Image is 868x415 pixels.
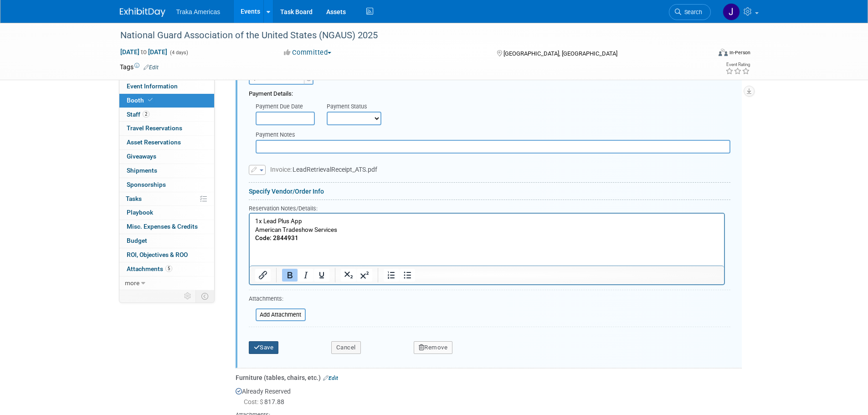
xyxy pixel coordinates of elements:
[119,220,214,234] a: Misc. Expenses & Credits
[127,82,178,90] span: Event Information
[270,166,377,173] span: LeadRetrievalReceipt_ATS.pdf
[127,153,156,160] span: Giveaways
[127,97,154,104] span: Booth
[681,9,702,15] span: Search
[127,265,172,272] span: Attachments
[119,277,214,290] a: more
[144,64,159,71] a: Edit
[127,138,181,146] span: Asset Reservations
[341,269,356,282] button: Subscript
[282,269,298,282] button: Bold
[244,398,288,405] span: 817.88
[119,164,214,178] a: Shipments
[139,48,148,56] span: to
[357,269,372,282] button: Superscript
[125,279,139,287] span: more
[195,290,214,302] td: Toggle Event Tabs
[236,373,742,382] div: Furniture (tables, chairs, etc.)
[249,341,279,354] button: Save
[119,234,214,248] a: Budget
[298,269,313,282] button: Italic
[120,48,168,56] span: [DATE] [DATE]
[127,223,198,230] span: Misc. Expenses & Credits
[244,398,264,405] span: Cost: $
[384,269,399,282] button: Numbered list
[719,49,728,56] img: Format-Inperson.png
[725,62,750,67] div: Event Rating
[400,269,415,282] button: Bullet list
[127,167,157,174] span: Shipments
[657,47,751,61] div: Event Format
[176,8,221,15] span: Traka Americas
[119,262,214,276] a: Attachments5
[327,102,388,112] div: Payment Status
[669,4,711,20] a: Search
[249,295,306,305] div: Attachments:
[127,251,188,258] span: ROI, Objectives & ROO
[165,265,172,272] span: 5
[281,48,335,57] button: Committed
[729,49,750,56] div: In-Person
[314,269,329,282] button: Underline
[119,94,214,108] a: Booth
[270,166,293,173] span: Invoice:
[249,188,324,195] a: Specify Vendor/Order Info
[323,375,338,381] a: Edit
[119,206,214,220] a: Playbook
[119,136,214,149] a: Asset Reservations
[255,269,271,282] button: Insert/edit link
[127,181,166,188] span: Sponsorships
[249,85,730,98] div: Payment Details:
[169,50,188,56] span: (4 days)
[119,192,214,206] a: Tasks
[126,195,142,202] span: Tasks
[119,150,214,164] a: Giveaways
[127,209,153,216] span: Playbook
[120,8,165,17] img: ExhibitDay
[119,122,214,135] a: Travel Reservations
[331,341,361,354] button: Cancel
[256,131,730,140] div: Payment Notes
[143,111,149,118] span: 2
[148,97,153,102] i: Booth reservation complete
[180,290,196,302] td: Personalize Event Tab Strip
[723,3,740,20] img: Jamie Saenz
[127,124,182,132] span: Travel Reservations
[120,62,159,72] td: Tags
[119,80,214,93] a: Event Information
[127,111,149,118] span: Staff
[117,27,697,44] div: National Guard Association of the United States (NGAUS) 2025
[414,341,453,354] button: Remove
[256,102,313,112] div: Payment Due Date
[119,248,214,262] a: ROI, Objectives & ROO
[250,214,724,266] iframe: Rich Text Area
[249,204,725,213] div: Reservation Notes/Details:
[127,237,147,244] span: Budget
[119,178,214,192] a: Sponsorships
[503,50,617,57] span: [GEOGRAPHIC_DATA], [GEOGRAPHIC_DATA]
[119,108,214,122] a: Staff2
